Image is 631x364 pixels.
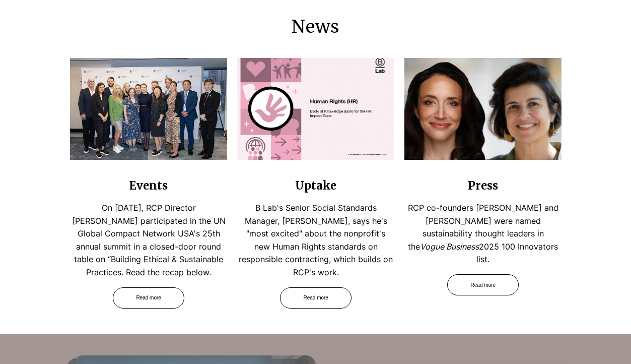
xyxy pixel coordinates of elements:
[471,282,496,288] span: Read more
[72,203,226,277] span: On [DATE], RCP Director [PERSON_NAME] participated in the UN Global Compact Network USA's 25th an...
[113,287,184,309] a: Read more
[404,58,562,160] img: 3.png
[303,295,328,300] span: Read more
[476,241,558,265] span: 2025 100 Innovators list.
[136,295,161,300] span: Read more
[280,287,352,309] a: Read more
[408,203,558,252] span: RCP co-founders [PERSON_NAME] and [PERSON_NAME] were named sustainability thought leaders in the
[468,178,498,193] span: Press
[237,202,394,279] p: B Lab's Senior Social Standards Manager, [PERSON_NAME], says he's "most excited" about the nonpro...
[70,178,227,194] h3: Events
[295,178,336,193] span: Uptake
[70,58,227,160] img: 1759506440163.jpg
[420,241,479,252] span: Vogue Business
[177,15,454,38] h2: News
[447,274,519,295] a: Read more
[237,58,394,160] img: B Lab Human Rights Impact Topic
